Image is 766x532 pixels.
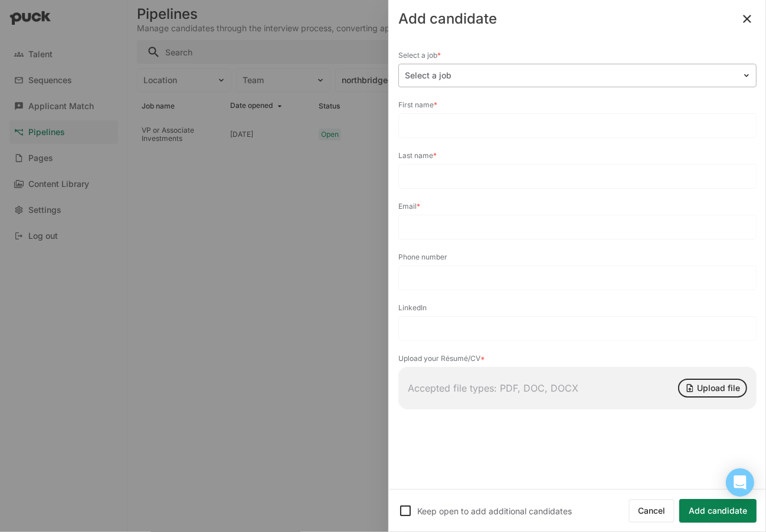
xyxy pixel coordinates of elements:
div: Select a job [398,47,757,64]
div: Add candidate [398,12,497,26]
div: Phone number [398,249,757,265]
div: First name [398,97,757,113]
button: Upload file [678,379,747,398]
div: Open Intercom Messenger [726,468,754,497]
div: Keep open to add additional candidates [417,506,628,516]
button: Cancel [628,499,675,523]
div: Last name [398,147,757,164]
div: LinkedIn [398,300,757,316]
div: Upload your Résumé/CV [398,350,757,367]
div: Email [398,198,757,215]
button: Add candidate [679,499,757,523]
div: Accepted file types: PDF, DOC, DOCX [408,383,578,393]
